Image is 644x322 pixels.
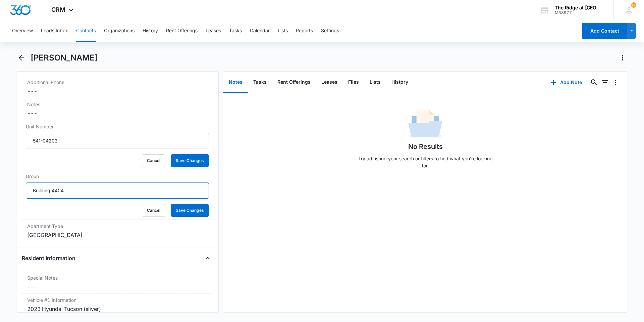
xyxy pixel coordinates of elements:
[355,155,496,169] p: Try adjusting your search or filters to find what you’re looking for.
[278,20,288,42] button: Lists
[631,2,636,8] div: notifications count
[321,20,339,42] button: Settings
[343,72,364,93] button: Files
[409,108,442,142] img: No Data
[76,20,96,42] button: Contacts
[582,23,627,39] button: Add Contact
[364,72,386,93] button: Lists
[26,173,209,180] label: Group
[589,77,599,88] button: Search...
[27,283,208,291] dd: ---
[386,72,414,93] button: History
[12,20,33,42] button: Overview
[27,231,208,239] div: [GEOGRAPHIC_DATA]
[22,98,213,120] div: Notes---
[26,123,209,130] label: Unit Number
[142,204,165,217] button: Cancel
[223,72,248,93] button: Notes
[51,6,65,13] span: CRM
[272,72,316,93] button: Rent Offerings
[143,20,158,42] button: History
[27,296,208,304] label: Vehicle #1 Information
[27,305,208,313] div: 2023 Hyundai Tucson (sliver)
[408,142,443,152] h1: No Results
[27,274,208,281] label: Special Notes
[544,74,589,90] button: Add Note
[166,20,198,42] button: Rent Offerings
[555,5,604,10] div: account name
[22,220,213,242] div: Apartment Type[GEOGRAPHIC_DATA]
[229,20,242,42] button: Tasks
[171,204,209,217] button: Save Changes
[22,76,213,98] div: Additional Phone---
[171,154,209,167] button: Save Changes
[104,20,135,42] button: Organizations
[631,2,636,8] span: 122
[27,223,208,230] label: Apartment Type
[27,87,208,95] dd: ---
[16,52,26,63] button: Back
[555,10,604,15] div: account id
[27,101,208,108] label: Notes
[31,53,98,63] h1: [PERSON_NAME]
[617,52,628,63] button: Actions
[250,20,270,42] button: Calendar
[316,72,343,93] button: Leases
[27,109,208,117] dd: ---
[248,72,272,93] button: Tasks
[599,77,610,88] button: Filters
[22,294,213,316] div: Vehicle #1 Information2023 Hyundai Tucson (sliver)
[26,183,209,199] input: Group
[206,20,221,42] button: Leases
[202,253,213,264] button: Close
[26,133,209,149] input: Unit Number
[22,254,75,262] h4: Resident Information
[41,20,68,42] button: Leads Inbox
[27,79,208,86] label: Additional Phone
[142,154,165,167] button: Cancel
[22,272,213,294] div: Special Notes---
[610,77,621,88] button: Overflow Menu
[296,20,313,42] button: Reports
